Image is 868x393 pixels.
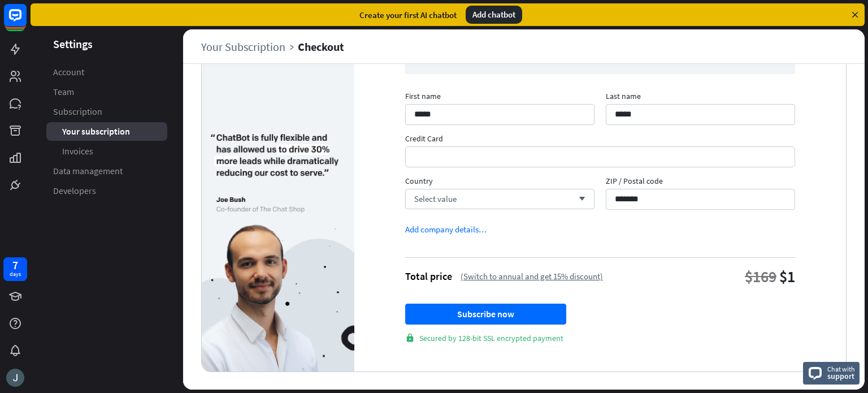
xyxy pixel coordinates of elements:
span: ZIP / Postal code [606,176,795,189]
i: lock [405,333,415,343]
span: First name [405,91,594,104]
img: 17017e6dca2a961f0bc0.png [202,133,354,372]
span: Your subscription [62,126,130,137]
div: Create your first AI chatbot [359,10,457,20]
span: Invoices [62,145,93,157]
div: $1 [779,266,795,287]
div: 7 [12,260,18,270]
span: Data management [53,165,123,177]
div: Checkout [298,40,344,53]
input: Last name [606,104,795,125]
span: Credit Card [405,133,795,146]
a: Data management [46,162,167,180]
a: Invoices [46,142,167,161]
span: Chat with [827,364,855,374]
span: Account [53,66,84,78]
iframe: Billing information [414,147,787,167]
a: Subscription [46,102,167,121]
div: (Switch to annual and get 15% discount) [461,271,603,282]
div: Total price [405,270,452,283]
input: ZIP / Postal code [606,189,795,210]
button: Subscribe now [405,304,566,325]
div: Add chatbot [466,6,522,24]
div: Add company details… [405,224,487,235]
a: Developers [46,182,167,200]
span: Country [405,176,594,189]
span: Last name [606,91,795,104]
header: Settings [31,36,183,51]
span: Subscription [53,106,102,118]
span: Select value [414,193,457,204]
span: support [827,371,855,381]
span: Developers [53,185,96,197]
div: days [10,270,21,278]
a: Account [46,63,167,81]
a: Team [46,83,167,101]
div: Secured by 128-bit SSL encrypted payment [405,333,795,343]
a: 7 days [3,257,27,281]
div: $169 [745,266,776,287]
input: First name [405,104,594,125]
button: Open LiveChat chat widget [9,5,43,38]
a: Your Subscription [201,40,298,53]
span: Team [53,86,74,98]
i: arrow_down [573,196,585,202]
